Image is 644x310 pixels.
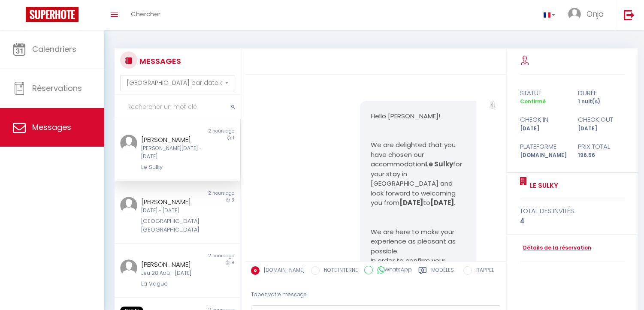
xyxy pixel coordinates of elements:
[120,135,137,152] img: ...
[141,280,203,288] div: La Vague
[514,88,572,98] div: statut
[472,266,494,276] label: RAPPEL
[371,227,466,256] p: We are here to make your experience as pleasant as possible.
[572,141,630,152] div: Prix total
[514,125,572,133] div: [DATE]
[624,9,635,20] img: logout
[141,259,203,270] div: [PERSON_NAME]
[514,114,572,125] div: check in
[527,181,558,191] a: Le Sulky
[371,140,466,208] p: We are delighted that you have chosen our accommodation for your stay in [GEOGRAPHIC_DATA] and lo...
[572,88,630,98] div: durée
[32,44,76,54] span: Calendriers
[26,7,79,22] img: Super Booking
[373,266,412,275] label: WhatsApp
[177,253,240,259] div: 2 hours ago
[572,125,630,133] div: [DATE]
[572,151,630,160] div: 196.56
[260,266,305,276] label: [DOMAIN_NAME]
[572,98,630,106] div: 1 nuit(s)
[137,51,181,71] h3: MESSAGES
[141,207,203,215] div: [DATE] - [DATE]
[514,151,572,160] div: [DOMAIN_NAME]
[115,95,241,119] input: Rechercher un mot clé
[141,135,203,145] div: [PERSON_NAME]
[120,197,137,214] img: ...
[141,269,203,277] div: Jeu 28 Aoû - [DATE]
[587,9,604,19] span: Onja
[232,197,234,203] span: 3
[177,190,240,197] div: 2 hours ago
[251,284,500,305] div: Tapez votre message
[32,122,71,132] span: Messages
[520,206,625,216] div: total des invités
[514,141,572,152] div: Plateforme
[131,9,160,18] span: Chercher
[32,83,82,93] span: Réservations
[520,216,625,226] div: 4
[141,144,203,161] div: [PERSON_NAME][DATE] - [DATE]
[233,135,234,141] span: 1
[425,160,453,169] strong: Le Sulky
[520,244,591,252] a: Détails de la réservation
[141,217,203,235] div: [GEOGRAPHIC_DATA] [GEOGRAPHIC_DATA]
[568,8,581,21] img: ...
[487,101,497,108] img: ...
[430,198,454,207] strong: [DATE]
[431,266,454,277] label: Modèles
[520,98,546,105] span: Confirmé
[572,114,630,125] div: check out
[320,266,358,276] label: NOTE INTERNE
[231,259,234,266] span: 9
[141,163,203,172] div: Le Sulky
[177,128,240,135] div: 2 hours ago
[399,198,423,207] strong: [DATE]
[120,259,137,277] img: ...
[371,111,466,121] p: Hello [PERSON_NAME]!
[141,197,203,207] div: [PERSON_NAME]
